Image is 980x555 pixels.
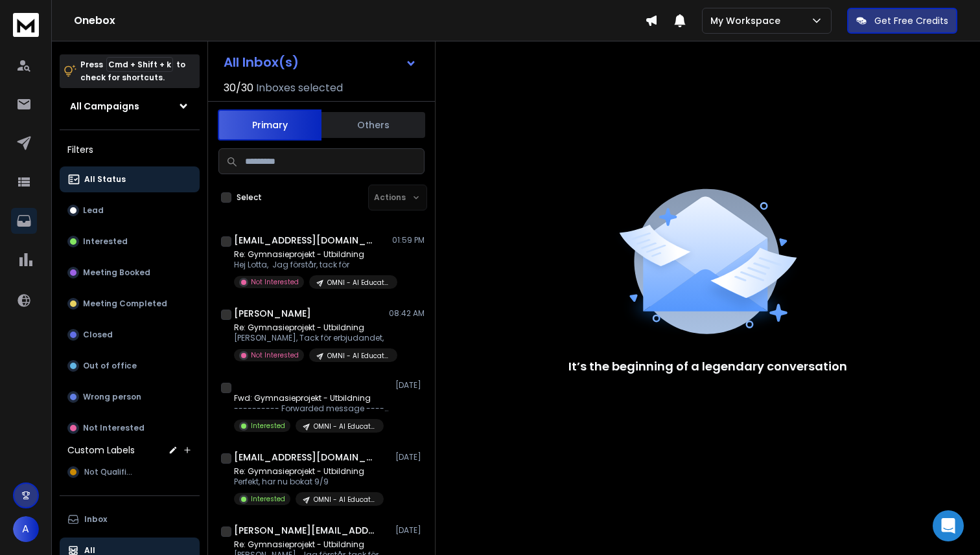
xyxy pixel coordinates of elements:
p: Fwd: Gymnasieprojekt - Utbildning [234,393,390,403]
p: Out of office [83,361,137,371]
button: Inbox [60,506,200,532]
button: Closed [60,322,200,348]
button: Lead [60,198,200,223]
h3: Custom Labels [67,444,135,457]
div: Open Intercom Messenger [933,510,964,541]
button: Others [321,111,425,139]
p: Re: Gymnasieprojekt - Utbildning [234,249,390,260]
p: [PERSON_NAME], Tack för erbjudandet, [234,333,390,343]
h1: [EMAIL_ADDRESS][DOMAIN_NAME] [234,451,377,464]
p: Not Interested [251,350,299,360]
p: Interested [83,236,128,247]
p: OMNI - AI Education: Translation, 1-500 (SV) [327,351,390,361]
button: Wrong person [60,384,200,410]
p: All Status [84,174,126,185]
h1: Onebox [74,13,645,28]
p: [DATE] [395,452,425,462]
button: Primary [218,109,321,141]
p: Perfekt, har nu bokat 9/9 [234,477,384,487]
p: Meeting Booked [83,267,150,278]
button: All Status [60,166,200,192]
button: All Campaigns [60,93,200,119]
p: Re: Gymnasieprojekt - Utbildning [234,323,390,333]
p: Lead [83,205,104,216]
button: A [13,516,39,542]
p: My Workspace [710,14,786,27]
h1: All Campaigns [70,100,139,113]
h1: [EMAIL_ADDRESS][DOMAIN_NAME] [234,234,377,247]
p: Interested [251,494,285,504]
p: Not Interested [83,423,145,433]
button: Meeting Booked [60,260,200,286]
p: Meeting Completed [83,299,167,309]
p: 01:59 PM [392,235,425,245]
button: All Inbox(s) [213,49,427,75]
p: Wrong person [83,392,141,402]
p: ---------- Forwarded message --------- From: [PERSON_NAME] [234,403,390,414]
h1: All Inbox(s) [224,56,299,69]
p: It’s the beginning of a legendary conversation [568,357,847,376]
p: Hej Lotta, Jag förstår, tack för [234,260,390,270]
h3: Inboxes selected [256,80,343,96]
span: Cmd + Shift + k [106,57,173,72]
p: [DATE] [395,525,425,536]
label: Select [237,192,262,203]
h3: Filters [60,141,200,159]
p: OMNI - AI Education: Staffing & Recruiting, 1-500 (SV) [327,278,390,288]
button: Out of office [60,353,200,379]
p: Press to check for shortcuts. [80,58,185,84]
p: Re: Gymnasieprojekt - Utbildning [234,466,384,477]
p: 08:42 AM [389,308,425,319]
p: OMNI - AI Education: Real Estate, [GEOGRAPHIC_DATA] (1-200) [DOMAIN_NAME] [314,422,376,431]
img: logo [13,13,39,37]
button: Meeting Completed [60,291,200,317]
p: Interested [251,421,285,431]
h1: [PERSON_NAME][EMAIL_ADDRESS][DOMAIN_NAME] [234,524,377,537]
p: Re: Gymnasieprojekt - Utbildning [234,539,390,550]
button: Not Qualified [60,459,200,485]
p: Closed [83,330,113,340]
h1: [PERSON_NAME] [234,307,311,320]
p: Get Free Credits [874,14,948,27]
p: [DATE] [395,380,425,391]
button: Not Interested [60,415,200,441]
span: Not Qualified [84,467,137,477]
span: 30 / 30 [224,80,253,96]
button: Get Free Credits [847,8,957,34]
p: Not Interested [251,277,299,287]
p: Inbox [84,514,107,525]
button: Interested [60,229,200,255]
p: OMNI - AI Education: Real Estate, [GEOGRAPHIC_DATA] (1-200) [DOMAIN_NAME] [314,495,376,504]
